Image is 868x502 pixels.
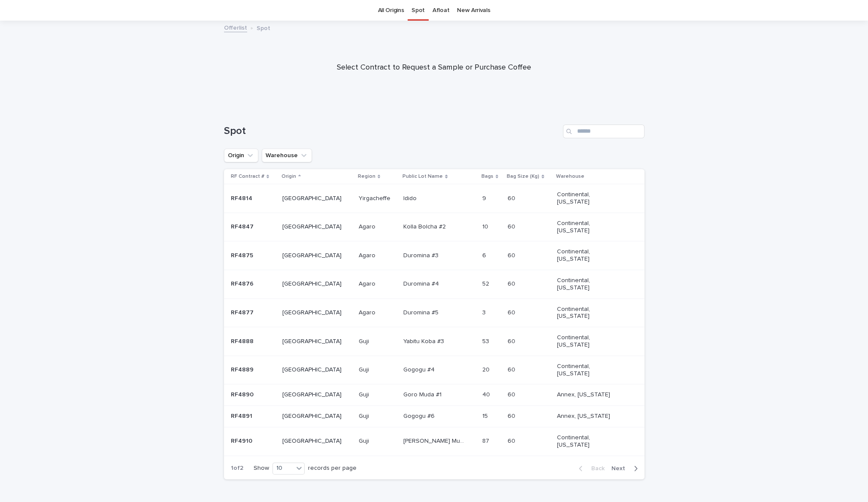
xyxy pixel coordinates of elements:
a: Offerlist [224,22,247,32]
p: Agaro [359,279,377,288]
tr: RF4888RF4888 [GEOGRAPHIC_DATA]GujiGuji Yabitu Koba #3Yabitu Koba #3 5353 6060 Continental, [US_ST... [224,327,644,356]
p: 60 [508,307,517,316]
p: RF4891 [231,411,254,420]
p: 9 [482,193,488,202]
p: Gogogu #4 [403,365,436,374]
tr: RF4889RF4889 [GEOGRAPHIC_DATA]GujiGuji Gogogu #4Gogogu #4 2020 6060 Continental, [US_STATE] [224,356,644,384]
tr: RF4910RF4910 [GEOGRAPHIC_DATA]GujiGuji [PERSON_NAME] Muda lot #1 Natural[PERSON_NAME] Muda lot #1... [224,427,644,456]
p: Region [358,172,375,181]
p: [GEOGRAPHIC_DATA] [282,413,344,420]
tr: RF4814RF4814 [GEOGRAPHIC_DATA]YirgacheffeYirgacheffe IdidoIdido 99 6060 Continental, [US_STATE] [224,184,644,213]
button: Warehouse [262,149,312,162]
p: 60 [508,389,517,399]
button: Back [572,465,608,472]
p: 60 [508,279,517,288]
input: Search [563,125,644,138]
p: Yabitu Koba #3 [403,336,446,345]
tr: RF4877RF4877 [GEOGRAPHIC_DATA]AgaroAgaro Duromina #5Duromina #5 33 6060 Continental, [US_STATE] [224,298,644,327]
p: 20 [482,365,491,374]
p: RF4877 [231,307,255,316]
p: [GEOGRAPHIC_DATA] [282,391,344,399]
p: 1 of 2 [224,458,250,479]
p: records per page [308,465,357,472]
h1: Spot [224,125,560,137]
p: Idido [403,193,418,202]
p: Uraga Goro Muda lot #1 Natural [403,436,466,445]
p: [GEOGRAPHIC_DATA] [282,280,344,288]
tr: RF4891RF4891 [GEOGRAPHIC_DATA]GujiGuji Gogogu #6Gogogu #6 1515 6060 Annex, [US_STATE] [224,406,644,427]
a: Afloat [432,0,449,21]
span: Back [586,465,605,472]
p: Origin [281,172,296,181]
div: 10 [273,464,293,473]
p: 60 [508,436,517,445]
p: 87 [482,436,491,445]
p: Guji [359,411,371,420]
a: Spot [411,0,425,21]
p: [GEOGRAPHIC_DATA] [282,309,344,316]
a: All Origins [378,0,404,21]
tr: RF4890RF4890 [GEOGRAPHIC_DATA]GujiGuji Goro Muda #1Goro Muda #1 4040 6060 Annex, [US_STATE] [224,384,644,406]
tr: RF4875RF4875 [GEOGRAPHIC_DATA]AgaroAgaro Duromina #3Duromina #3 66 6060 Continental, [US_STATE] [224,241,644,270]
p: Public Lot Name [402,172,443,181]
p: RF Contract # [231,172,264,181]
p: 60 [508,336,517,345]
p: [GEOGRAPHIC_DATA] [282,338,344,345]
p: 60 [508,250,517,259]
p: 60 [508,411,517,420]
p: RF4814 [231,193,254,202]
p: Spot [257,23,270,32]
p: Gogogu #6 [403,411,436,420]
p: Duromina #3 [403,250,440,259]
p: Goro Muda #1 [403,389,443,399]
tr: RF4876RF4876 [GEOGRAPHIC_DATA]AgaroAgaro Duromina #4Duromina #4 5252 6060 Continental, [US_STATE] [224,270,644,298]
p: Select Contract to Request a Sample or Purchase Coffee [262,63,605,73]
p: 3 [482,307,487,316]
p: Bag Size (Kg) [507,172,539,181]
p: 40 [482,389,492,399]
p: Duromina #4 [403,279,441,288]
p: 15 [482,411,490,420]
p: Agaro [359,250,377,259]
p: Guji [359,336,371,345]
p: RF4890 [231,389,255,399]
p: RF4847 [231,222,255,231]
p: Guji [359,365,371,374]
button: Origin [224,149,258,162]
p: [GEOGRAPHIC_DATA] [282,366,344,374]
p: Duromina #5 [403,307,440,316]
p: RF4875 [231,250,255,259]
span: Next [611,465,630,472]
p: 53 [482,336,491,345]
tr: RF4847RF4847 [GEOGRAPHIC_DATA]AgaroAgaro Kolla Bolcha #2Kolla Bolcha #2 1010 6060 Continental, [U... [224,213,644,241]
p: RF4910 [231,436,254,445]
p: RF4888 [231,336,255,345]
p: [GEOGRAPHIC_DATA] [282,195,344,202]
p: 60 [508,222,517,231]
p: Agaro [359,222,377,231]
p: [GEOGRAPHIC_DATA] [282,223,344,231]
p: 60 [508,193,517,202]
p: Yirgacheffe [359,193,392,202]
p: Guji [359,389,371,399]
p: [GEOGRAPHIC_DATA] [282,438,344,445]
button: Next [608,465,644,472]
p: Kolla Bolcha #2 [403,222,448,231]
p: [GEOGRAPHIC_DATA] [282,252,344,259]
p: Agaro [359,307,377,316]
p: Warehouse [556,172,584,181]
p: 60 [508,365,517,374]
a: New Arrivals [457,0,490,21]
p: 52 [482,279,491,288]
p: RF4876 [231,279,255,288]
p: Bags [481,172,493,181]
p: Show [254,465,269,472]
p: Guji [359,436,371,445]
p: 10 [482,222,490,231]
p: RF4889 [231,365,255,374]
p: 6 [482,250,488,259]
